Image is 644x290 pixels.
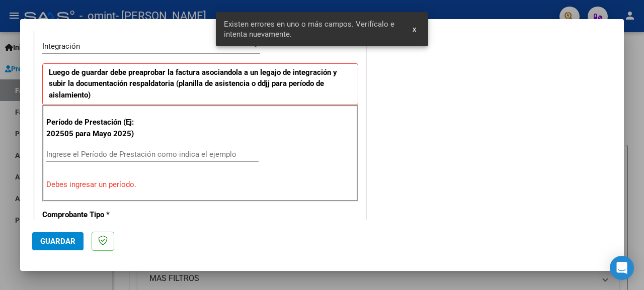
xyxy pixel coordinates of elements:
[224,19,400,39] span: Existen errores en uno o más campos. Verifícalo e intenta nuevamente.
[413,25,416,34] span: x
[40,237,75,246] span: Guardar
[49,68,337,100] strong: Luego de guardar debe preaprobar la factura asociandola a un legajo de integración y subir la doc...
[405,20,424,38] button: x
[46,179,354,190] p: Debes ingresar un período.
[610,256,634,280] div: Open Intercom Messenger
[42,209,137,221] p: Comprobante Tipo *
[32,232,84,250] button: Guardar
[42,42,80,51] span: Integración
[46,117,139,139] p: Período de Prestación (Ej: 202505 para Mayo 2025)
